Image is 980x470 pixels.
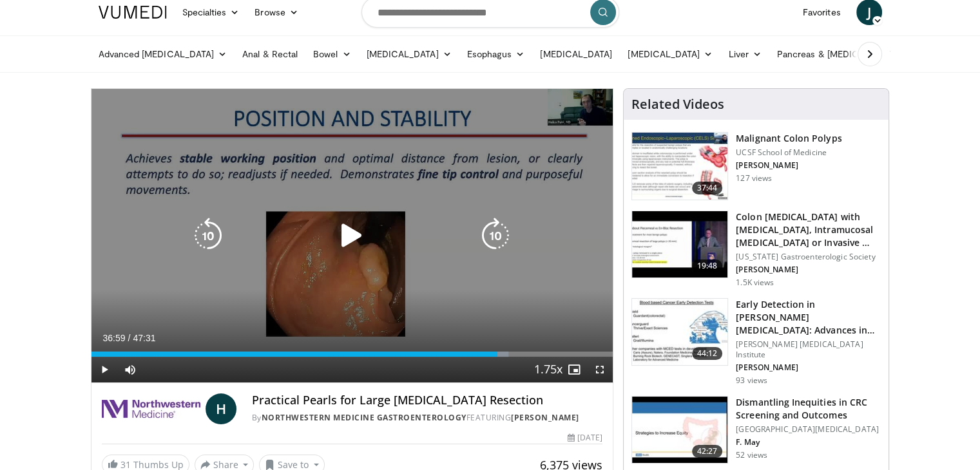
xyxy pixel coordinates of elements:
img: e748b62b-af9d-485d-b222-8fafe04fce71.150x105_q85_crop-smart_upscale.jpg [632,133,727,200]
div: [DATE] [568,432,602,444]
video-js: Video Player [91,89,613,383]
h3: Colon [MEDICAL_DATA] with [MEDICAL_DATA], Intramucosal [MEDICAL_DATA] or Invasive … [736,211,881,249]
p: 1.5K views [736,277,774,288]
h4: Practical Pearls for Large [MEDICAL_DATA] Resection [252,393,602,408]
span: 42:27 [692,445,723,458]
a: [PERSON_NAME] [511,412,579,423]
p: [PERSON_NAME] [736,362,881,373]
p: 93 views [736,375,767,386]
a: Pancreas & [MEDICAL_DATA] [769,41,920,67]
a: Anal & Rectal [235,41,305,67]
a: 42:27 Dismantling Inequities in CRC Screening and Outcomes [GEOGRAPHIC_DATA][MEDICAL_DATA] F. May... [631,396,881,464]
a: Liver [720,41,769,67]
p: 127 views [736,173,772,183]
a: Esophagus [459,41,533,67]
h3: Dismantling Inequities in CRC Screening and Outcomes [736,396,881,422]
img: f9df5d5c-7ed5-4594-9407-262be686729f.150x105_q85_crop-smart_upscale.jpg [632,211,727,278]
button: Enable picture-in-picture mode [561,357,587,382]
a: 44:12 Early Detection in [PERSON_NAME][MEDICAL_DATA]: Advances in [MEDICAL_DATA] and Non-In… [PER... [631,298,881,386]
button: Play [91,357,117,382]
span: 44:12 [692,347,723,360]
p: 52 views [736,450,767,460]
a: 19:48 Colon [MEDICAL_DATA] with [MEDICAL_DATA], Intramucosal [MEDICAL_DATA] or Invasive … [US_STA... [631,211,881,288]
p: [GEOGRAPHIC_DATA][MEDICAL_DATA] [736,424,881,435]
span: 47:31 [133,333,155,343]
button: Fullscreen [587,357,613,382]
p: [PERSON_NAME] [736,160,841,171]
button: Playback Rate [535,357,561,382]
h3: Malignant Colon Polyps [736,132,841,145]
span: 36:59 [103,333,126,343]
p: [US_STATE] Gastroenterologic Society [736,252,881,262]
a: Northwestern Medicine Gastroenterology [262,412,466,423]
span: 19:48 [692,259,723,272]
p: F. May [736,437,881,447]
button: Mute [117,357,143,382]
img: VuMedi Logo [99,6,167,19]
a: Advanced [MEDICAL_DATA] [91,41,235,67]
h3: Early Detection in [PERSON_NAME][MEDICAL_DATA]: Advances in [MEDICAL_DATA] and Non-In… [736,298,881,337]
div: Progress Bar [91,352,613,357]
a: Bowel [305,41,358,67]
h4: Related Videos [631,97,724,112]
span: / [128,333,131,343]
a: [MEDICAL_DATA] [620,41,720,67]
span: 37:44 [692,182,723,194]
p: UCSF School of Medicine [736,147,841,158]
img: Northwestern Medicine Gastroenterology [102,393,200,424]
p: [PERSON_NAME] [MEDICAL_DATA] Institute [736,339,881,360]
div: By FEATURING [252,412,602,424]
a: [MEDICAL_DATA] [532,41,620,67]
a: 37:44 Malignant Colon Polyps UCSF School of Medicine [PERSON_NAME] 127 views [631,132,881,200]
p: [PERSON_NAME] [736,265,881,275]
a: H [206,393,236,424]
a: [MEDICAL_DATA] [359,41,459,67]
img: 316c7fe4-d380-43bb-820f-4e370c8beeff.150x105_q85_crop-smart_upscale.jpg [632,299,727,366]
img: 872332ea-6680-482d-935b-4e243788432a.150x105_q85_crop-smart_upscale.jpg [632,397,727,464]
